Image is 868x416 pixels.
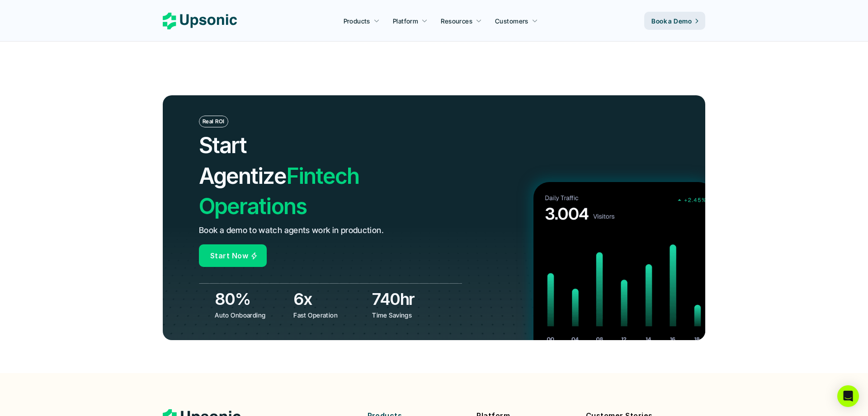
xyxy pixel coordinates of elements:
[344,16,370,26] p: Products
[338,13,385,29] a: Products
[644,12,705,30] a: Book a Demo
[651,16,692,26] p: Book a Demo
[393,16,418,26] p: Platform
[210,249,248,262] p: Start Now
[215,288,289,310] h3: 80%
[199,130,410,221] h2: Fintech Operations
[372,310,444,320] p: Time Savings
[293,310,365,320] p: Fast Operation
[199,132,286,189] span: Start Agentize
[203,118,225,125] p: Real ROI
[837,385,859,407] div: Open Intercom Messenger
[441,16,472,26] p: Resources
[372,288,446,310] h3: 740hr
[215,310,287,320] p: Auto Onboarding
[199,224,384,237] p: Book a demo to watch agents work in production.
[495,16,528,26] p: Customers
[293,288,368,310] h3: 6x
